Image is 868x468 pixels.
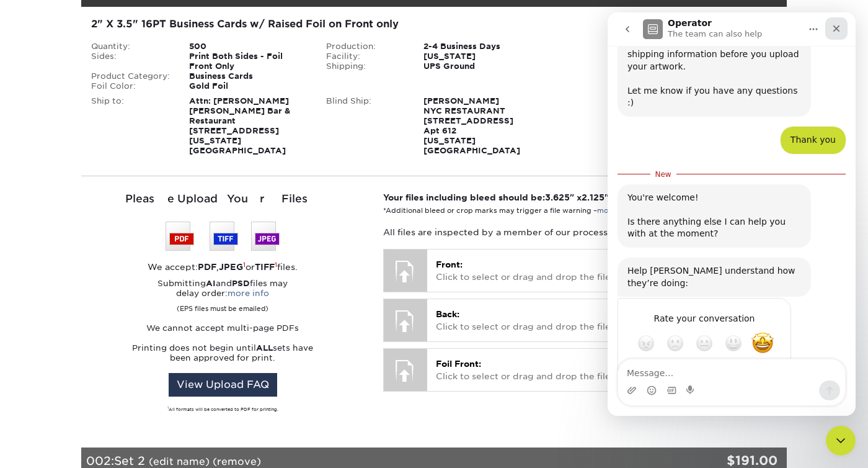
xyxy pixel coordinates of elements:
strong: Attn: [PERSON_NAME] [PERSON_NAME] Bar & Restaurant [STREET_ADDRESS] [US_STATE][GEOGRAPHIC_DATA] [189,96,290,155]
iframe: Intercom live chat [826,426,856,456]
button: Send a message… [211,368,232,388]
div: Thank you [173,114,238,142]
div: Irene says… [10,172,238,245]
div: New messages divider [10,161,238,162]
div: 500 [180,42,317,52]
div: Production: [317,42,415,52]
div: We accept: , or files. [81,261,365,273]
a: more info [228,289,269,298]
div: Product Category: [82,71,180,81]
small: *Additional bleed or crop marks may trigger a file warning – [383,207,631,215]
p: Submitting and files may delay order: [81,279,365,313]
div: Facility: [317,52,415,61]
a: (remove) [213,456,261,467]
button: Upload attachment [19,373,29,383]
div: Business Cards [180,71,317,81]
div: Foil Color: [82,81,180,91]
div: David says… [10,114,238,151]
span: Great [117,322,135,340]
a: View Upload FAQ [169,373,277,397]
div: Sides: [82,52,180,71]
iframe: Intercom live chat [608,12,856,416]
strong: ALL [256,343,273,353]
span: Foil Front: [436,359,481,369]
p: Printing does not begin until sets have been approved for print. [81,343,365,363]
span: OK [88,322,105,340]
span: Terrible [30,322,47,340]
strong: TIFF [255,262,275,272]
strong: JPEG [219,262,243,272]
span: 3.625 [545,192,570,202]
a: (edit name) [149,456,210,467]
span: Bad [59,322,76,340]
sup: 1 [167,406,169,410]
div: Please Upload Your Files [81,191,365,207]
span: Back: [436,309,459,319]
div: 2" X 3.5" 16PT Business Cards w/ Raised Foil on Front only [91,17,542,32]
strong: AI [206,279,216,288]
div: UPS Ground [414,61,551,71]
div: Print Both Sides - Foil Front Only [180,52,317,71]
textarea: Message… [11,347,237,368]
strong: PDF [198,262,216,272]
sup: 1 [243,261,246,268]
p: All files are inspected by a member of our processing team prior to production. [383,226,787,238]
p: Click to select or drag and drop the file here. [436,258,777,284]
div: Operator says… [10,286,238,407]
strong: [PERSON_NAME] NYC RESTAURANT [STREET_ADDRESS] Apt 612 [US_STATE][GEOGRAPHIC_DATA] [423,96,520,155]
div: Ship to: [82,96,180,156]
div: Help [PERSON_NAME] understand how they’re doing: [20,253,193,277]
div: Operator says… [10,245,238,286]
p: We cannot accept multi-page PDFs [81,323,365,333]
p: Click to select or drag and drop the file here. [436,308,777,333]
div: All formats will be converted to PDF for printing. [81,407,365,413]
span: Set 2 [114,454,145,467]
div: 2-4 Business Days [414,42,551,52]
span: Front: [436,259,463,269]
div: Shipping: [317,61,415,71]
div: [US_STATE] [414,52,551,61]
button: Emoji picker [39,373,49,383]
span: 2.125 [582,192,604,202]
strong: Your files including bleed should be: " x " [383,192,609,202]
div: You're welcome!Is there anything else I can help you with at the moment? [10,172,203,235]
img: We accept: PSD, TIFF, or JPEG (JPG) [166,222,280,251]
div: Gold Foil [180,81,317,91]
p: Click to select or drag and drop the file here. [436,358,777,383]
div: Rate your conversation [23,299,170,313]
sup: 1 [275,261,277,268]
a: more info [597,207,631,215]
button: Start recording [79,373,89,383]
div: Thank you [183,122,228,134]
div: Shipping: [560,17,777,29]
div: Blind Ship: [317,96,415,156]
strong: PSD [232,279,250,288]
div: You're welcome! Is there anything else I can help you with at the moment? [20,179,193,228]
div: Quantity: [82,42,180,52]
button: Gif picker [59,373,69,383]
small: (EPS files must be emailed) [177,299,268,313]
span: Amazing [144,320,166,342]
div: Help [PERSON_NAME] understand how they’re doing: [10,245,203,284]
